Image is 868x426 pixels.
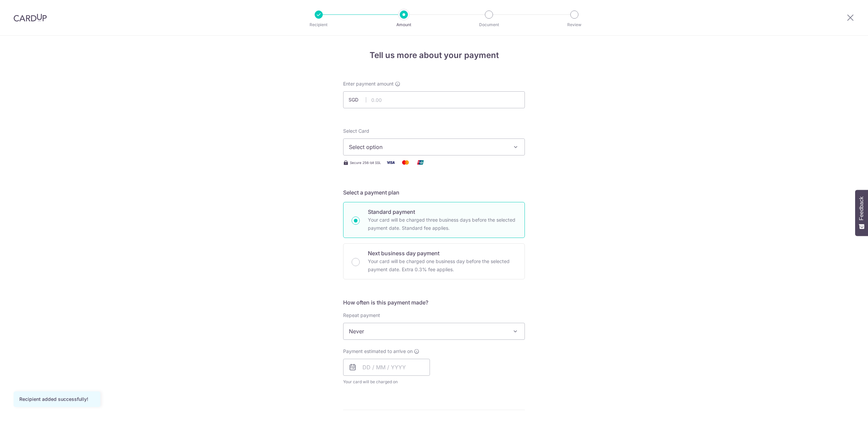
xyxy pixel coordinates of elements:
label: Repeat payment [343,312,380,319]
p: Recipient [294,21,344,28]
span: Never [343,323,525,339]
span: Select option [349,143,507,151]
span: Your card will be charged on [343,378,430,385]
h5: Select a payment plan [343,188,525,197]
span: translation missing: en.payables.payment_networks.credit_card.summary.labels.select_card [343,128,369,134]
img: Mastercard [399,158,412,167]
span: SGD [349,96,366,103]
img: CardUp [14,14,47,22]
button: Feedback - Show survey [855,190,868,236]
span: Enter payment amount [343,80,394,87]
span: Payment estimated to arrive on [343,348,413,355]
input: DD / MM / YYYY [343,359,430,376]
img: Union Pay [414,158,427,167]
p: Your card will be charged one business day before the selected payment date. Extra 0.3% fee applies. [368,257,516,274]
h5: How often is this payment made? [343,298,525,307]
img: Visa [384,158,397,167]
input: 0.00 [343,91,525,108]
p: Next business day payment [368,249,516,257]
span: Feedback [859,197,865,220]
p: Review [549,21,599,28]
p: Amount [379,21,429,28]
p: Standard payment [368,208,516,216]
button: Select option [343,138,525,155]
p: Document [464,21,514,28]
p: Your card will be charged three business days before the selected payment date. Standard fee appl... [368,216,516,232]
h4: Tell us more about your payment [343,49,525,61]
span: Secure 256-bit SSL [350,160,381,165]
iframe: Opens a widget where you can find more information [824,406,861,423]
div: Recipient added successfully! [19,396,95,403]
span: Never [343,323,525,340]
